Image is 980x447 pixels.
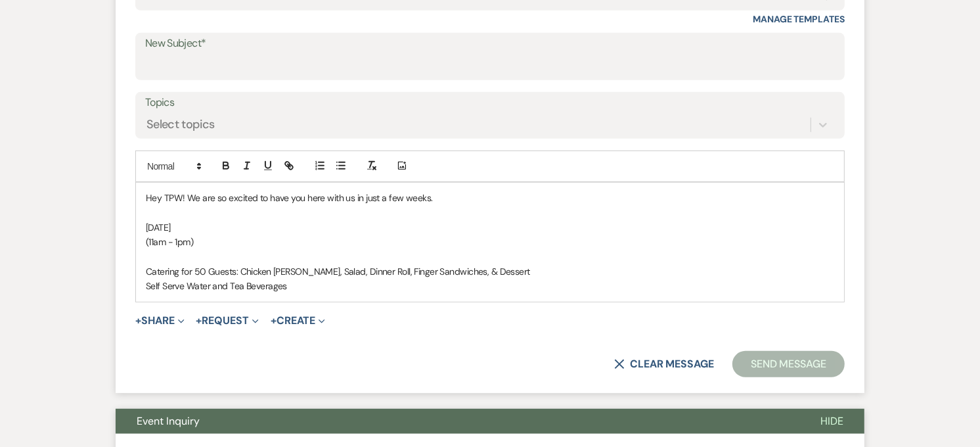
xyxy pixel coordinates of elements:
[146,236,193,248] span: (11am - 1pm)
[146,222,171,233] span: [DATE]
[135,316,141,326] span: +
[145,93,835,112] label: Topics
[146,266,530,277] span: Catering for 50 Guests: Chicken [PERSON_NAME], Salad, Dinner Roll, Finger Sandwiches, & Dessert
[196,316,202,326] span: +
[732,351,845,377] button: Send Message
[146,191,834,205] p: Hey TPW! We are so excited to have you here with us in just a few weeks.
[271,316,277,326] span: +
[614,359,714,369] button: Clear message
[820,414,843,428] span: Hide
[135,316,185,326] button: Share
[753,13,845,25] a: Manage Templates
[146,116,215,133] div: Select topics
[271,316,325,326] button: Create
[137,414,200,428] span: Event Inquiry
[196,316,259,326] button: Request
[146,280,287,292] span: Self Serve Water and Tea Beverages
[145,34,835,53] label: New Subject*
[116,409,799,434] button: Event Inquiry
[799,409,864,434] button: Hide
